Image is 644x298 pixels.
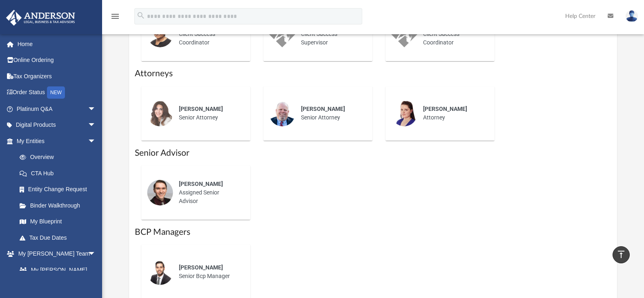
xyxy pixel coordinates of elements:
img: thumbnail [147,179,173,205]
i: search [136,11,145,20]
a: Home [6,36,108,52]
i: vertical_align_top [616,249,626,259]
span: arrow_drop_down [88,246,104,263]
span: [PERSON_NAME] [179,264,223,271]
span: [PERSON_NAME] [423,106,467,112]
a: Entity Change Request [11,181,108,198]
a: Tax Organizers [6,68,108,84]
img: Anderson Advisors Platinum Portal [4,10,78,26]
span: arrow_drop_down [88,117,104,134]
i: menu [110,11,120,21]
a: My [PERSON_NAME] Teamarrow_drop_down [6,246,104,262]
div: Attorney [417,99,489,128]
img: thumbnail [147,100,173,126]
a: menu [110,15,120,21]
a: vertical_align_top [613,246,630,263]
a: My Blueprint [11,214,104,230]
img: User Pic [626,10,638,22]
a: My Entitiesarrow_drop_down [6,133,108,149]
a: Platinum Q&Aarrow_drop_down [6,101,108,117]
a: Tax Due Dates [11,230,108,246]
img: thumbnail [269,100,295,126]
a: Digital Productsarrow_drop_down [6,117,108,133]
a: Binder Walkthrough [11,197,108,214]
h1: BCP Managers [135,226,611,238]
a: Overview [11,149,108,166]
a: Online Ordering [6,52,108,68]
span: arrow_drop_down [88,133,104,150]
h1: Attorneys [135,68,611,79]
a: CTA Hub [11,165,108,181]
span: arrow_drop_down [88,101,104,117]
img: thumbnail [391,100,417,126]
a: Order StatusNEW [6,84,108,101]
img: thumbnail [147,259,173,285]
div: Assigned Senior Advisor [173,174,245,211]
div: NEW [47,86,65,99]
a: My [PERSON_NAME] Team [11,262,100,288]
h1: Senior Advisor [135,147,611,159]
span: [PERSON_NAME] [179,181,223,187]
div: Senior Attorney [295,99,367,128]
div: Senior Bcp Manager [173,258,245,286]
div: Senior Attorney [173,99,245,128]
span: [PERSON_NAME] [301,106,345,112]
span: [PERSON_NAME] [179,106,223,112]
